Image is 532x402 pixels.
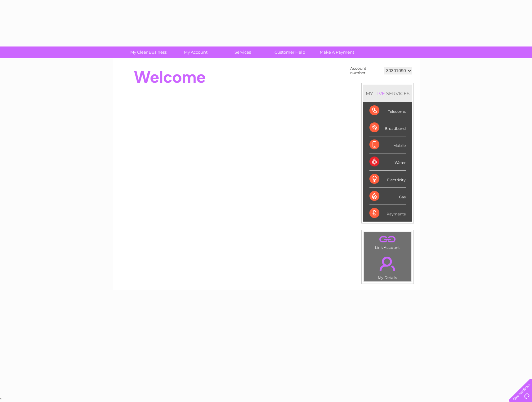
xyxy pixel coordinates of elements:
a: My Account [170,46,221,58]
a: Customer Help [264,46,315,58]
td: Account number [349,65,382,77]
div: MY SERVICES [363,85,412,102]
div: Telecoms [369,102,406,119]
div: LIVE [373,91,386,96]
a: . [365,253,410,275]
td: My Details [364,251,412,282]
a: Make A Payment [311,46,363,58]
div: Mobile [369,136,406,153]
div: Electricity [369,171,406,188]
a: Services [217,46,268,58]
div: Broadband [369,119,406,136]
a: My Clear Business [123,46,174,58]
div: Water [369,153,406,170]
div: Gas [369,188,406,205]
a: . [365,234,410,245]
td: Link Account [364,232,412,251]
div: Payments [369,205,406,222]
